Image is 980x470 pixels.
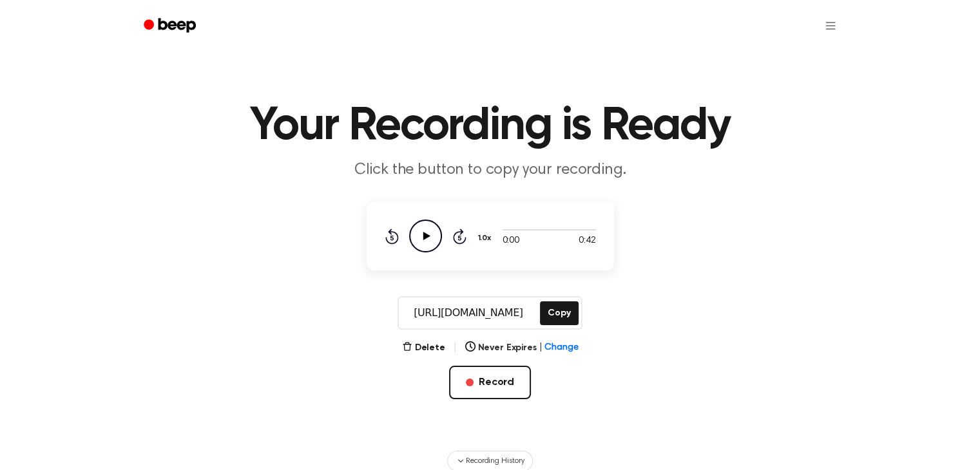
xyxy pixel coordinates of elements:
span: | [539,341,542,355]
button: Copy [540,301,578,325]
p: Click the button to copy your recording. [243,160,738,181]
button: Open menu [815,10,846,41]
span: 0:42 [579,234,595,248]
span: 0:00 [503,234,519,248]
span: | [453,340,457,355]
a: Beep [135,14,207,39]
span: Change [544,341,578,355]
span: Recording History [466,455,524,467]
button: Record [449,366,531,399]
button: Delete [402,341,445,355]
h1: Your Recording is Ready [160,103,820,149]
button: 1.0x [477,227,496,249]
button: Never Expires|Change [465,341,579,355]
